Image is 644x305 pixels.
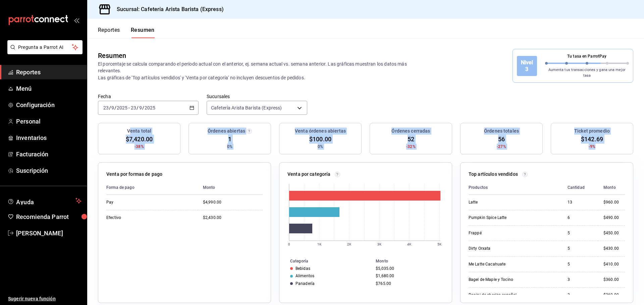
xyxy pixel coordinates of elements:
[74,17,79,23] button: open_drawer_menu
[7,40,83,54] button: Pregunta a Parrot AI
[545,53,629,59] p: Tu tasa en ParrotPay
[98,27,155,38] div: navigation tabs
[568,230,593,236] div: 5
[469,200,536,205] div: Latte
[5,49,83,56] a: Pregunta a Parrot AI
[16,117,82,126] span: Personal
[581,135,603,144] span: $142.69
[18,44,72,51] span: Pregunta a Parrot AI
[208,128,245,135] h3: Órdenes abiertas
[98,27,120,38] button: Reportes
[142,105,144,110] span: /
[98,51,126,61] div: Resumen
[589,144,595,150] span: -9%
[296,281,315,286] div: Panadería
[131,27,155,38] button: Resumen
[296,274,314,278] div: Alimentos
[603,215,625,221] div: $490.00
[128,105,130,110] span: -
[469,180,562,195] th: Productos
[16,212,82,221] span: Recomienda Parrot
[16,150,82,159] span: Facturación
[106,200,173,205] div: Pay
[469,246,536,251] div: Dirty Orxata
[498,135,505,144] span: 56
[111,105,114,110] input: --
[391,128,430,135] h3: Órdenes cerradas
[16,229,82,238] span: [PERSON_NAME]
[376,266,441,271] div: $5,035.00
[287,171,331,178] p: Venta por categoría
[603,230,625,236] div: $450.00
[295,128,346,135] h3: Venta órdenes abiertas
[198,180,263,195] th: Monto
[568,200,593,205] div: 13
[568,246,593,251] div: 5
[603,261,625,267] div: $410.00
[203,215,263,221] div: $2,430.00
[568,215,593,221] div: 6
[469,230,536,236] div: Frappé
[98,61,410,81] p: El porcentaje se calcula comparando el período actual con el anterior, ej. semana actual vs. sema...
[127,128,151,135] h3: Venta total
[207,94,307,99] label: Sucursales
[126,135,153,144] span: $7,420.00
[227,144,232,150] span: 0%
[106,180,198,195] th: Forma de pago
[114,105,116,110] span: /
[211,104,282,111] span: Cafetería Arista Barista (Express)
[347,242,352,246] text: 2K
[288,242,290,246] text: 0
[469,215,536,221] div: Pumpkin Spice Latte
[144,105,156,110] input: ----
[603,200,625,205] div: $960.00
[484,128,519,135] h3: Órdenes totales
[568,261,593,267] div: 5
[309,135,331,144] span: $100.00
[203,200,263,205] div: $4,990.00
[568,277,593,283] div: 3
[377,242,382,246] text: 3K
[318,144,323,150] span: 0%
[497,144,506,150] span: -27%
[8,295,82,302] span: Sugerir nueva función
[106,171,162,178] p: Venta por formas de pago
[16,166,82,175] span: Suscripción
[376,281,441,286] div: $765.00
[106,215,173,221] div: Efectivo
[598,180,625,195] th: Monto
[437,242,442,246] text: 5K
[574,128,610,135] h3: Ticket promedio
[376,274,441,278] div: $1,680.00
[130,105,137,110] input: --
[16,84,82,93] span: Menú
[469,171,518,178] p: Top artículos vendidos
[103,105,109,110] input: --
[408,135,414,144] span: 52
[603,246,625,251] div: $430.00
[562,180,598,195] th: Cantidad
[98,94,199,99] label: Fecha
[111,5,224,13] h3: Sucursal: Cafetería Arista Barista (Express)
[603,277,625,283] div: $360.00
[469,277,536,283] div: Bagel de Maple y Tocino
[16,197,73,205] span: Ayuda
[137,105,139,110] span: /
[603,292,625,298] div: $360.00
[135,144,144,150] span: -38%
[16,68,82,77] span: Reportes
[568,292,593,298] div: 3
[406,144,416,150] span: -32%
[407,242,412,246] text: 4K
[517,56,537,76] div: Nivel 3
[469,292,536,298] div: Panini de chorizo español
[139,105,142,110] input: --
[279,257,373,265] th: Categoría
[228,135,231,144] span: 1
[545,67,629,78] p: Aumenta tus transacciones y gana una mejor tasa
[296,266,310,271] div: Bebidas
[16,133,82,142] span: Inventarios
[469,261,536,267] div: Me Latte Cacahuate
[317,242,322,246] text: 1K
[16,100,82,109] span: Configuración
